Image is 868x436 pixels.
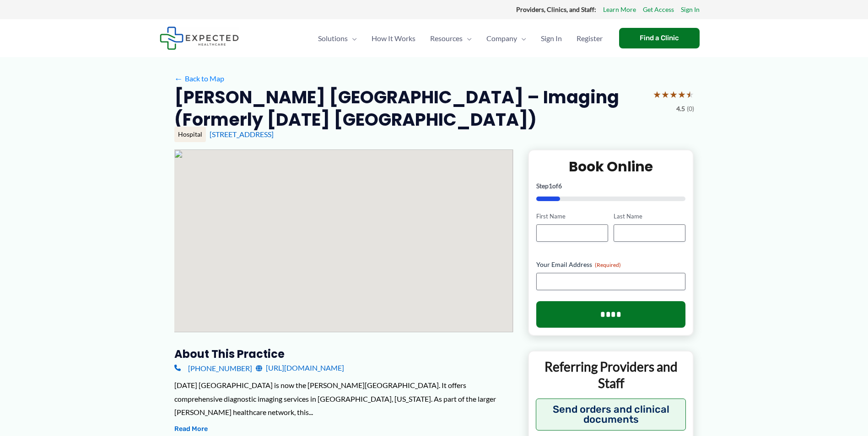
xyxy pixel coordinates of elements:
[174,86,646,131] h2: [PERSON_NAME] [GEOGRAPHIC_DATA] – Imaging (Formerly [DATE] [GEOGRAPHIC_DATA])
[174,347,513,361] h3: About this practice
[174,127,206,142] div: Hospital
[681,4,700,16] a: Sign In
[536,358,686,392] p: Referring Providers and Staff
[160,27,239,50] img: Expected Healthcare Logo - side, dark font, small
[311,22,610,54] nav: Primary Site Navigation
[174,74,183,83] span: ←
[661,86,669,103] span: ★
[536,183,686,189] p: Step of
[603,4,636,16] a: Learn More
[348,22,357,54] span: Menu Toggle
[364,22,423,54] a: How It Works
[541,22,562,54] span: Sign In
[516,5,596,13] strong: Providers, Clinics, and Staff:
[210,130,274,138] a: [STREET_ADDRESS]
[174,72,224,85] a: ←Back to Map
[318,22,348,54] span: Solutions
[174,361,252,375] a: [PHONE_NUMBER]
[569,22,610,54] a: Register
[614,212,685,221] label: Last Name
[174,378,513,419] div: [DATE] [GEOGRAPHIC_DATA] is now the [PERSON_NAME][GEOGRAPHIC_DATA]. It offers comprehensive diagn...
[423,22,479,54] a: ResourcesMenu Toggle
[534,22,569,54] a: Sign In
[536,158,686,175] h2: Book Online
[678,86,686,103] span: ★
[311,22,364,54] a: SolutionsMenu Toggle
[619,28,700,48] a: Find a Clinic
[517,22,526,54] span: Menu Toggle
[174,424,208,435] button: Read More
[676,103,685,115] span: 4.5
[536,260,686,269] label: Your Email Address
[686,86,694,103] span: ★
[463,22,472,54] span: Menu Toggle
[643,4,674,16] a: Get Access
[536,399,686,431] button: Send orders and clinical documents
[549,182,552,190] span: 1
[577,22,603,54] span: Register
[687,103,694,115] span: (0)
[558,182,562,190] span: 6
[536,212,608,221] label: First Name
[430,22,463,54] span: Resources
[256,361,344,375] a: [URL][DOMAIN_NAME]
[669,86,678,103] span: ★
[595,261,621,268] span: (Required)
[372,22,415,54] span: How It Works
[479,22,534,54] a: CompanyMenu Toggle
[653,86,661,103] span: ★
[486,22,517,54] span: Company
